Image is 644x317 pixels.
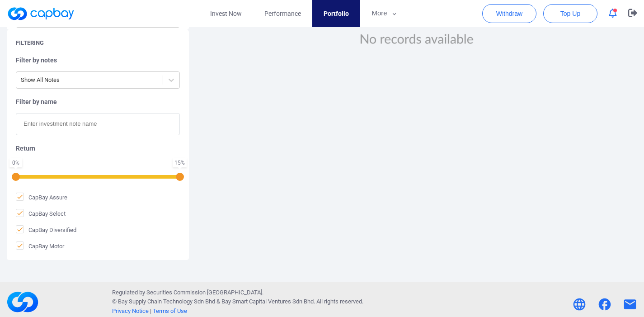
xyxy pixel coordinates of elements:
h5: Filter by notes [16,56,180,64]
h5: Return [16,144,180,152]
span: Portfolio [324,9,349,19]
input: Enter investment note name [16,113,180,135]
a: Privacy Notice [112,308,149,314]
button: Top Up [543,4,597,23]
span: CapBay Assure [16,193,67,202]
span: Top Up [560,9,580,18]
p: Regulated by Securities Commission [GEOGRAPHIC_DATA]. © Bay Supply Chain Technology Sdn Bhd & . A... [112,288,363,316]
a: Terms of Use [153,308,187,314]
h5: Filtering [16,39,44,47]
button: Withdraw [482,4,536,23]
div: 0 % [11,160,20,166]
span: CapBay Select [16,209,66,218]
span: Bay Smart Capital Ventures Sdn Bhd [221,298,314,305]
h5: Filter by name [16,98,180,106]
span: CapBay Diversified [16,225,76,234]
span: Performance [264,9,301,19]
span: CapBay Motor [16,241,64,251]
div: 15 % [174,160,185,166]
